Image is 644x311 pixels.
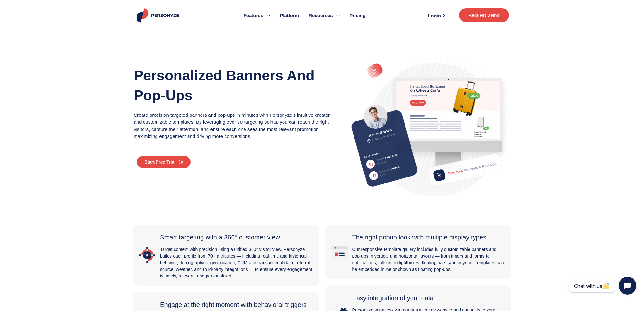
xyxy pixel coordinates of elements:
span: Features [243,12,263,19]
span: Request Demo [469,13,500,17]
p: Target content with precision using a unified 360° visitor view. Personyze builds each profile fr... [160,246,313,279]
span: The right popup look with multiple display types [352,234,487,241]
h1: Personalized banners and pop-ups [134,65,332,105]
span: Platform [280,12,299,19]
img: Personyze logo [135,8,182,23]
a: Login [421,11,453,20]
a: Start Free Trial [137,156,191,168]
span: Login [428,13,441,18]
a: Features [239,3,275,28]
a: Resources [304,3,345,28]
img: targeted banners [347,56,510,197]
span: Smart targeting with a 360° customer view [160,234,280,241]
p: Create precision-targeted banners and pop-ups in minutes with Personyze’s intuitive creator and c... [134,112,332,140]
span: Resources [309,12,333,19]
a: Request Demo [459,8,509,22]
span: Start Free Trial [144,160,175,164]
span: Pricing [349,12,366,19]
a: Platform [275,3,304,28]
p: Our responsive template gallery includes fully customizable banners and pop-ups in vertical and h... [352,246,505,273]
span: Easy integration of your data [352,295,434,302]
a: Pricing [345,3,370,28]
span: Engage at the right moment with behavioral triggers [160,301,307,308]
